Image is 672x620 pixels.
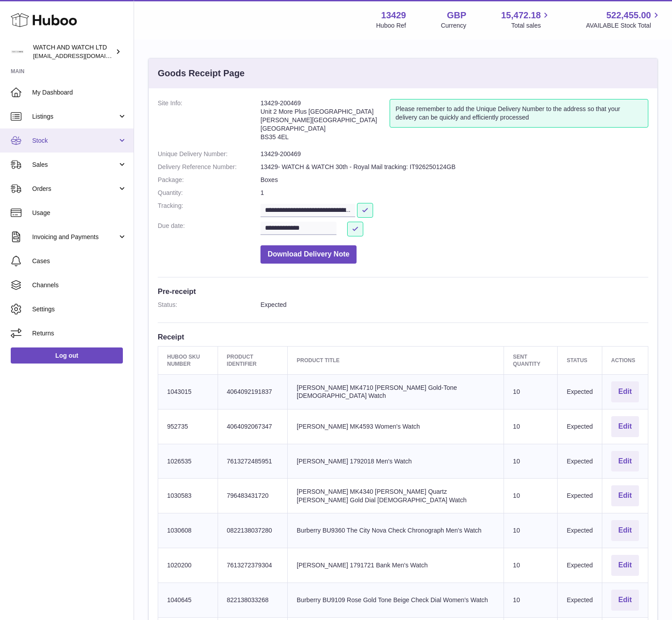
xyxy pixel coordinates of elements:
a: 522,455.00 AVAILABLE Stock Total [586,9,661,30]
a: Log out [11,347,123,364]
dd: 13429-200469 [260,150,648,158]
button: Edit [611,416,639,437]
div: WATCH AND WATCH LTD [33,43,113,60]
dt: Delivery Reference Number: [158,163,260,171]
td: 7613272485951 [218,444,288,479]
dt: Due date: [158,222,260,236]
dt: Quantity: [158,189,260,197]
strong: GBP [447,9,466,21]
dt: Package: [158,176,260,184]
td: 1043015 [158,375,218,409]
div: Currency [441,21,466,30]
span: Total sales [511,21,551,30]
span: Usage [32,209,127,217]
button: Edit [611,485,639,506]
td: 10 [504,513,558,548]
th: Product Identifier [218,346,288,374]
div: Huboo Ref [376,21,406,30]
span: Sales [32,161,118,169]
h3: Goods Receipt Page [158,67,245,79]
td: Burberry BU9360 The City Nova Check Chronograph Men's Watch [288,513,504,548]
td: 796483431720 [218,479,288,513]
td: Expected [558,548,602,583]
dt: Tracking: [158,202,260,217]
span: Stock [32,136,118,145]
dd: 1 [260,189,648,197]
span: [EMAIL_ADDRESS][DOMAIN_NAME] [33,52,131,59]
th: Actions [602,346,648,374]
span: Orders [32,185,118,193]
td: 822138033268 [218,583,288,617]
td: 10 [504,479,558,513]
th: Sent Quantity [504,346,558,374]
td: 7613272379304 [218,548,288,583]
td: [PERSON_NAME] MK4593 Women's Watch [288,409,504,444]
td: Expected [558,409,602,444]
div: Please remember to add the Unique Delivery Number to the address so that your delivery can be qui... [390,99,648,128]
td: 952735 [158,409,218,444]
dt: Unique Delivery Number: [158,150,260,158]
button: Edit [611,555,639,576]
td: 10 [504,583,558,617]
span: 522,455.00 [606,9,651,21]
dd: Boxes [260,176,648,184]
address: 13429-200469 Unit 2 More Plus [GEOGRAPHIC_DATA] [PERSON_NAME][GEOGRAPHIC_DATA] [GEOGRAPHIC_DATA] ... [260,99,390,145]
dd: 13429- WATCH & WATCH 30th - Royal Mail tracking: IT926250124GB [260,163,648,171]
span: 15,472.18 [501,9,541,21]
h3: Receipt [158,332,648,342]
h3: Pre-receipt [158,286,648,296]
td: 10 [504,409,558,444]
td: [PERSON_NAME] 1792018 Men's Watch [288,444,504,479]
td: 10 [504,548,558,583]
button: Edit [611,451,639,472]
span: Cases [32,257,127,265]
button: Download Delivery Note [260,245,357,264]
dd: Expected [260,301,648,309]
td: 0822138037280 [218,513,288,548]
td: 1030608 [158,513,218,548]
dt: Site Info: [158,99,260,145]
td: 10 [504,444,558,479]
button: Edit [611,381,639,402]
span: Channels [32,281,127,289]
td: Expected [558,375,602,409]
th: Huboo SKU Number [158,346,218,374]
a: 15,472.18 Total sales [501,9,551,30]
td: 10 [504,375,558,409]
span: Settings [32,305,127,314]
span: Listings [32,112,118,121]
button: Edit [611,590,639,611]
td: 1030583 [158,479,218,513]
td: [PERSON_NAME] 1791721 Bank Men's Watch [288,548,504,583]
td: Expected [558,513,602,548]
td: [PERSON_NAME] MK4340 [PERSON_NAME] Quartz [PERSON_NAME] Gold Dial [DEMOGRAPHIC_DATA] Watch [288,479,504,513]
th: Status [558,346,602,374]
span: My Dashboard [32,88,127,97]
span: Invoicing and Payments [32,233,118,241]
span: AVAILABLE Stock Total [586,21,661,30]
strong: 13429 [381,9,406,21]
td: Expected [558,583,602,617]
td: Expected [558,444,602,479]
img: baris@watchandwatch.co.uk [11,45,24,58]
td: 1026535 [158,444,218,479]
td: 1040645 [158,583,218,617]
dt: Status: [158,301,260,309]
button: Edit [611,520,639,541]
td: Expected [558,479,602,513]
td: [PERSON_NAME] MK4710 [PERSON_NAME] Gold-Tone [DEMOGRAPHIC_DATA] Watch [288,375,504,409]
td: Burberry BU9109 Rose Gold Tone Beige Check Dial Women's Watch [288,583,504,617]
td: 1020200 [158,548,218,583]
td: 4064092191837 [218,375,288,409]
th: Product title [288,346,504,374]
td: 4064092067347 [218,409,288,444]
span: Returns [32,329,127,338]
